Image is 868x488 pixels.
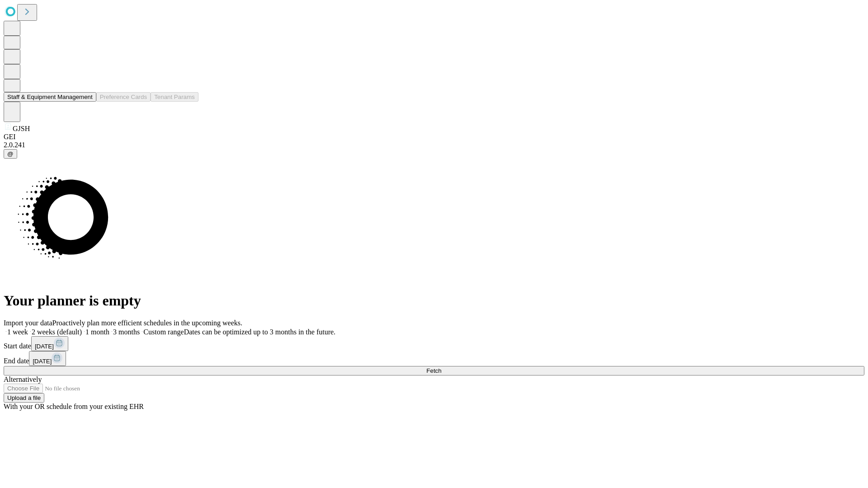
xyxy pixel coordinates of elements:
span: @ [7,150,14,157]
div: GEI [4,133,864,141]
span: Import your data [4,319,52,327]
button: @ [4,149,17,159]
span: 1 month [85,328,109,336]
span: Proactively plan more efficient schedules in the upcoming weeks. [52,319,242,327]
span: Fetch [426,367,441,374]
span: 3 months [113,328,140,336]
span: 1 week [7,328,28,336]
button: Upload a file [4,393,44,403]
h1: Your planner is empty [4,292,864,309]
button: Tenant Params [151,92,198,102]
button: Preference Cards [96,92,151,102]
span: 2 weeks (default) [32,328,82,336]
span: Alternatively [4,375,42,383]
span: With your OR schedule from your existing EHR [4,403,144,410]
button: Staff & Equipment Management [4,92,96,102]
span: [DATE] [33,358,52,365]
button: [DATE] [29,351,66,366]
span: [DATE] [35,343,54,350]
div: End date [4,351,864,366]
button: [DATE] [31,336,68,351]
span: Custom range [143,328,184,336]
div: 2.0.241 [4,141,864,149]
button: Fetch [4,366,864,375]
span: Dates can be optimized up to 3 months in the future. [184,328,335,336]
span: GJSH [13,125,30,132]
div: Start date [4,336,864,351]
